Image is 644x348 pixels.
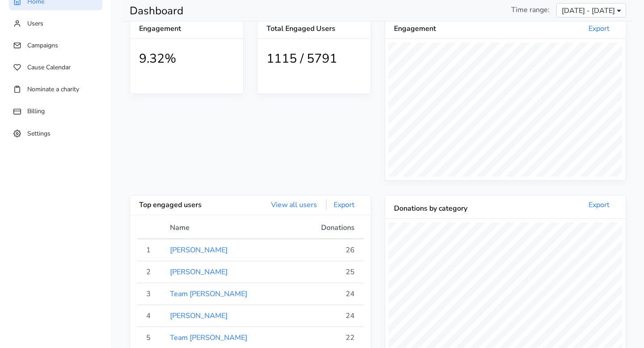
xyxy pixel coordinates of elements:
td: 2 [137,261,165,283]
td: 25 [294,261,364,283]
a: Export [581,24,617,34]
th: Name [165,222,293,239]
h5: Engagement [139,25,187,33]
a: Export [326,200,362,210]
th: Donations [294,222,364,239]
span: Settings [27,129,51,137]
a: Users [9,15,102,32]
span: Campaigns [27,41,58,50]
h5: Top engaged users [139,201,250,209]
a: [PERSON_NAME] [170,311,228,321]
a: [PERSON_NAME] [170,245,228,255]
a: [PERSON_NAME] [170,267,228,277]
h1: 9.32% [139,51,234,67]
h5: Total Engaged Users [267,25,362,33]
span: Nominate a charity [27,85,79,93]
a: Campaigns [9,37,102,54]
a: Billing [9,102,102,120]
td: 24 [294,305,364,327]
span: Users [27,19,43,28]
a: Cause Calendar [9,59,102,76]
a: Team [PERSON_NAME] [170,289,247,299]
td: 3 [137,283,165,305]
span: Billing [27,107,45,115]
a: Team [PERSON_NAME] [170,333,247,343]
td: 24 [294,283,364,305]
a: Export [581,200,617,210]
h1: Dashboard [130,4,371,17]
td: 4 [137,305,165,327]
h5: Donations by category [394,204,505,213]
h1: 1115 / 5791 [267,51,362,67]
td: 1 [137,239,165,261]
a: View all users [264,200,324,210]
td: 26 [294,239,364,261]
h5: Engagement [394,25,505,33]
a: Settings [9,125,102,142]
a: Nominate a charity [9,81,102,98]
span: Cause Calendar [27,63,71,72]
span: Time range: [511,4,550,15]
span: [DATE] - [DATE] [562,5,615,16]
